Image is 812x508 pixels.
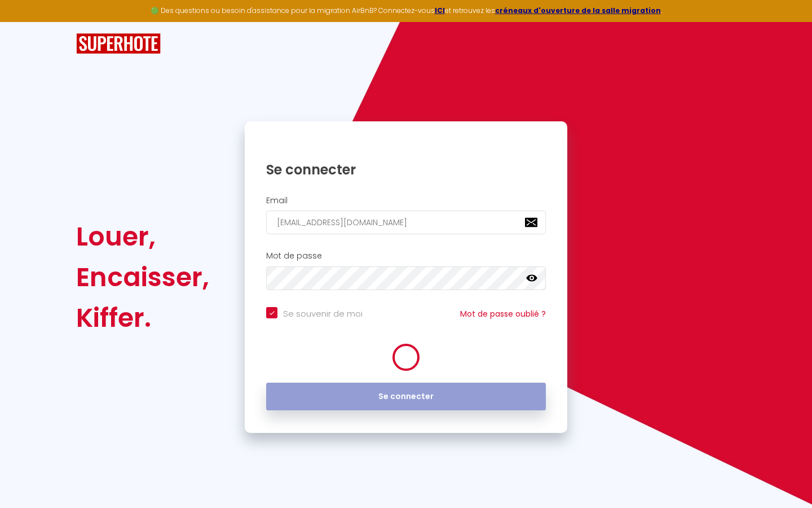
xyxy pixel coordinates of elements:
input: Ton Email [266,211,546,234]
button: Ouvrir le widget de chat LiveChat [9,5,43,38]
div: Kiffer. [76,297,209,338]
a: créneaux d'ouverture de la salle migration [495,6,661,15]
h2: Mot de passe [266,251,546,261]
img: SuperHote logo [76,33,161,54]
button: Se connecter [266,383,546,411]
a: Mot de passe oublié ? [460,308,546,319]
h1: Se connecter [266,161,546,178]
h2: Email [266,196,546,205]
div: Louer, [76,216,209,257]
a: ICI [435,6,445,15]
div: Encaisser, [76,257,209,297]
